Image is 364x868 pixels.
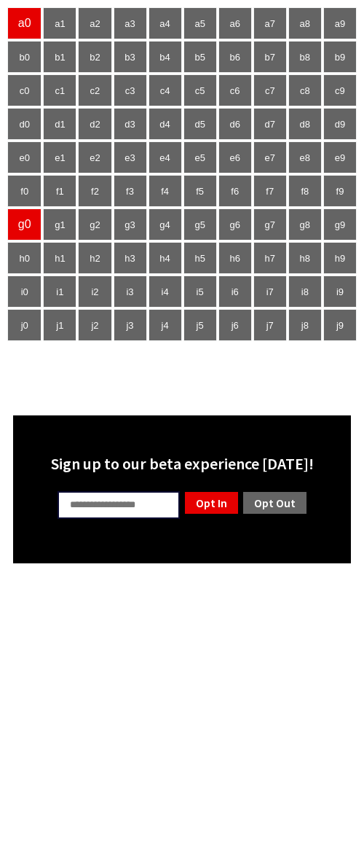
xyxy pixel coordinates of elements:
td: a5 [183,7,217,39]
td: j3 [114,309,147,341]
td: g9 [323,208,357,241]
td: i3 [114,275,147,308]
td: c3 [114,74,147,106]
td: d4 [149,108,182,140]
td: e1 [43,141,76,173]
td: d7 [253,108,287,140]
td: a7 [253,7,287,39]
td: j4 [149,309,182,341]
td: e4 [149,141,182,173]
td: j0 [7,309,41,341]
td: g7 [253,208,287,241]
td: d1 [43,108,76,140]
td: a2 [78,7,111,39]
td: b2 [78,41,111,73]
td: d3 [114,108,147,140]
td: j6 [218,309,252,341]
td: d5 [183,108,217,140]
td: c2 [78,74,111,106]
td: j7 [253,309,287,341]
td: e3 [114,141,147,173]
td: g1 [43,208,76,241]
td: c1 [43,74,76,106]
td: f3 [114,175,147,207]
td: b5 [183,41,217,73]
td: i0 [7,275,41,308]
td: f9 [323,175,357,207]
td: e6 [218,141,252,173]
td: j1 [43,309,76,341]
td: b9 [323,41,357,73]
td: g8 [288,208,322,241]
td: c0 [7,74,41,106]
td: d2 [78,108,111,140]
td: a1 [43,7,76,39]
td: f1 [43,175,76,207]
td: b0 [7,41,41,73]
td: g0 [7,208,41,241]
td: f2 [78,175,111,207]
td: h3 [114,242,147,274]
td: i4 [149,275,182,308]
td: f7 [253,175,287,207]
td: b6 [218,41,252,73]
td: d6 [218,108,252,140]
td: i5 [183,275,217,308]
td: h0 [7,242,41,274]
td: g6 [218,208,252,241]
a: Opt In [183,490,240,515]
td: c6 [218,74,252,106]
td: c4 [149,74,182,106]
td: f4 [149,175,182,207]
td: a4 [149,7,182,39]
td: e9 [323,141,357,173]
td: c5 [183,74,217,106]
td: d8 [288,108,322,140]
td: i9 [323,275,357,308]
td: e0 [7,141,41,173]
td: c9 [323,74,357,106]
td: a3 [114,7,147,39]
td: j2 [78,309,111,341]
td: f6 [218,175,252,207]
td: b3 [114,41,147,73]
td: h1 [43,242,76,274]
td: j8 [288,309,322,341]
td: c8 [288,74,322,106]
td: h9 [323,242,357,274]
td: a8 [288,7,322,39]
td: h2 [78,242,111,274]
td: i8 [288,275,322,308]
td: h6 [218,242,252,274]
td: g5 [183,208,217,241]
td: b7 [253,41,287,73]
td: e2 [78,141,111,173]
td: j5 [183,309,217,341]
td: f0 [7,175,41,207]
td: h7 [253,242,287,274]
td: a6 [218,7,252,39]
td: h5 [183,242,217,274]
td: b4 [149,41,182,73]
div: Sign up to our beta experience [DATE]! [22,453,342,474]
td: b8 [288,41,322,73]
td: f5 [183,175,217,207]
td: i6 [218,275,252,308]
td: d9 [323,108,357,140]
td: i1 [43,275,76,308]
td: d0 [7,108,41,140]
td: h4 [149,242,182,274]
td: i2 [78,275,111,308]
td: a9 [323,7,357,39]
td: e8 [288,141,322,173]
td: f8 [288,175,322,207]
td: g2 [78,208,111,241]
td: h8 [288,242,322,274]
td: e7 [253,141,287,173]
td: a0 [7,7,41,39]
td: j9 [323,309,357,341]
td: i7 [253,275,287,308]
td: c7 [253,74,287,106]
td: e5 [183,141,217,173]
td: g3 [114,208,147,241]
